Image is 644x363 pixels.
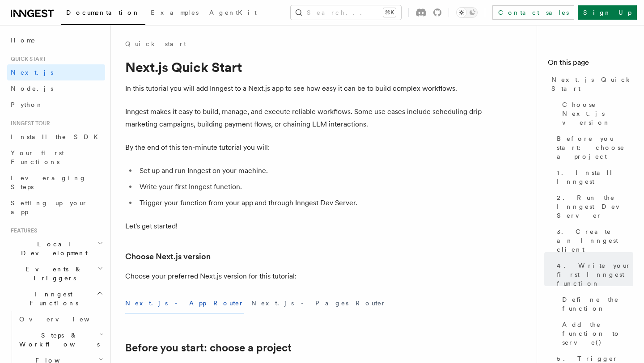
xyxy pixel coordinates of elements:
span: Local Development [7,240,97,257]
span: Add the function to serve() [562,320,633,347]
a: Install the SDK [7,129,105,145]
a: Choose Next.js version [125,250,211,263]
span: 2. Run the Inngest Dev Server [557,193,633,220]
span: AgentKit [209,9,257,16]
span: Before you start: choose a project [557,134,633,161]
span: 3. Create an Inngest client [557,227,633,254]
span: Overview [19,316,111,323]
span: Leveraging Steps [11,174,86,190]
button: Events & Triggers [7,261,105,286]
button: Toggle dark mode [456,7,478,18]
span: Steps & Workflows [16,331,100,349]
span: Next.js [11,69,53,76]
a: Sign Up [578,5,637,20]
a: Next.js [7,64,105,80]
li: Trigger your function from your app and through Inngest Dev Server. [137,197,483,209]
span: Quick start [7,55,46,63]
a: 3. Create an Inngest client [553,224,633,257]
a: Choose Next.js version [559,97,633,131]
a: Home [7,32,105,48]
span: Setting up your app [11,199,88,215]
span: Define the function [562,295,633,313]
a: 4. Write your first Inngest function [553,257,633,291]
span: Next.js Quick Start [551,75,633,93]
span: Choose Next.js version [562,100,633,127]
span: Your first Functions [11,149,64,165]
p: Choose your preferred Next.js version for this tutorial: [125,270,483,283]
button: Search...⌘K [291,5,401,20]
a: AgentKit [204,3,262,24]
p: Inngest makes it easy to build, manage, and execute reliable workflows. Some use cases include sc... [125,106,483,131]
a: Setting up your app [7,195,105,220]
span: 1. Install Inngest [557,168,633,186]
a: Overview [16,311,105,327]
a: 2. Run the Inngest Dev Server [553,190,633,224]
button: Steps & Workflows [16,327,105,352]
a: Contact sales [492,5,574,20]
span: Home [11,36,36,45]
span: Inngest tour [7,120,50,127]
span: Install the SDK [11,133,103,140]
li: Set up and run Inngest on your machine. [137,165,483,177]
a: Quick start [125,39,186,48]
a: Before you start: choose a project [125,342,292,354]
span: Documentation [66,9,140,16]
a: Examples [145,3,204,24]
button: Inngest Functions [7,286,105,311]
a: 1. Install Inngest [553,165,633,190]
button: Next.js - Pages Router [251,293,386,313]
a: Define the function [559,291,633,317]
a: Add the function to serve() [559,317,633,350]
a: Leveraging Steps [7,170,105,195]
span: Node.js [11,85,53,92]
li: Write your first Inngest function. [137,181,483,193]
button: Local Development [7,236,105,261]
h1: Next.js Quick Start [125,59,483,75]
p: By the end of this ten-minute tutorial you will: [125,141,483,154]
span: Events & Triggers [7,265,97,283]
span: Examples [151,9,199,16]
a: Node.js [7,80,105,97]
kbd: ⌘K [383,8,396,17]
p: In this tutorial you will add Inngest to a Next.js app to see how easy it can be to build complex... [125,82,483,95]
a: Python [7,97,105,113]
span: 4. Write your first Inngest function [557,261,633,288]
p: Let's get started! [125,220,483,232]
a: Documentation [61,3,145,25]
h4: On this page [548,57,633,72]
button: Next.js - App Router [125,293,244,313]
span: Inngest Functions [7,290,97,308]
span: Features [7,227,37,234]
a: Next.js Quick Start [548,72,633,97]
span: Python [11,101,43,108]
a: Your first Functions [7,145,105,170]
a: Before you start: choose a project [553,131,633,165]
